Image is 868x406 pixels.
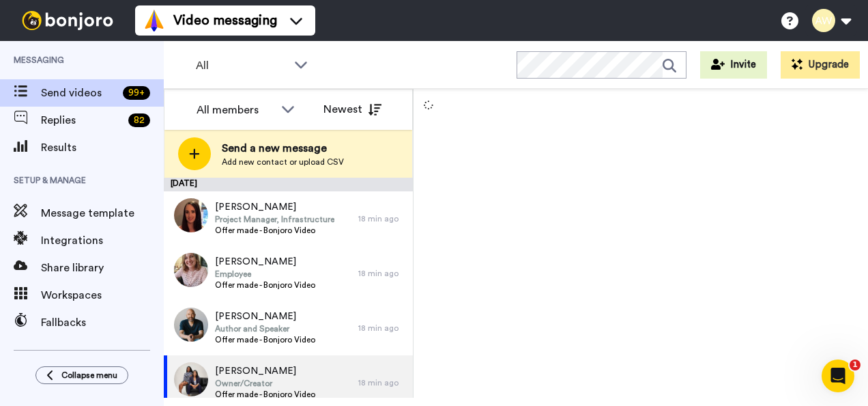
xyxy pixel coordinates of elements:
[174,308,208,342] img: f1ce6544-998e-4f09-b4ce-61e721dc21da.jpg
[222,157,344,167] span: Add new contact or upload CSV
[123,86,150,100] div: 99 +
[143,10,165,31] img: vm-color.svg
[164,178,413,191] div: [DATE]
[222,140,344,157] span: Send a new message
[215,225,334,236] span: Offer made - Bonjoro Video
[61,370,117,381] span: Collapse menu
[35,366,128,384] button: Collapse menu
[215,364,315,378] span: [PERSON_NAME]
[215,334,315,345] span: Offer made - Bonjoro Video
[358,323,406,334] div: 18 min ago
[174,362,208,396] img: 67a67191-ed3b-4c72-bce2-96aa3c85cc97.jpg
[215,214,334,225] span: Project Manager, Infrastructure
[196,57,287,74] span: All
[41,85,117,101] span: Send videos
[16,11,119,30] img: bj-logo-header-white.svg
[174,198,208,232] img: 5a369ab2-5296-4631-b431-1af817a530ae.jpg
[215,280,315,290] span: Offer made - Bonjoro Video
[41,287,164,303] span: Workspaces
[41,112,123,128] span: Replies
[41,232,164,249] span: Integrations
[358,268,406,279] div: 18 min ago
[41,260,164,276] span: Share library
[822,360,854,392] iframe: Intercom live chat
[41,139,164,156] span: Results
[41,314,164,331] span: Fallbacks
[358,213,406,224] div: 18 min ago
[197,102,274,118] div: All members
[215,378,315,389] span: Owner/Creator
[313,96,392,123] button: Newest
[215,323,315,334] span: Author and Speaker
[215,200,334,214] span: [PERSON_NAME]
[850,360,860,370] span: 1
[215,269,315,280] span: Employee
[128,113,150,127] div: 82
[215,389,315,400] span: Offer made - Bonjoro Video
[41,205,164,221] span: Message template
[174,253,208,287] img: f317608a-9fc5-488f-9a3e-a2eae92adfbc.jpg
[173,11,277,30] span: Video messaging
[358,377,406,388] div: 18 min ago
[700,51,767,79] button: Invite
[781,51,860,79] button: Upgrade
[215,310,315,323] span: [PERSON_NAME]
[215,255,315,269] span: [PERSON_NAME]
